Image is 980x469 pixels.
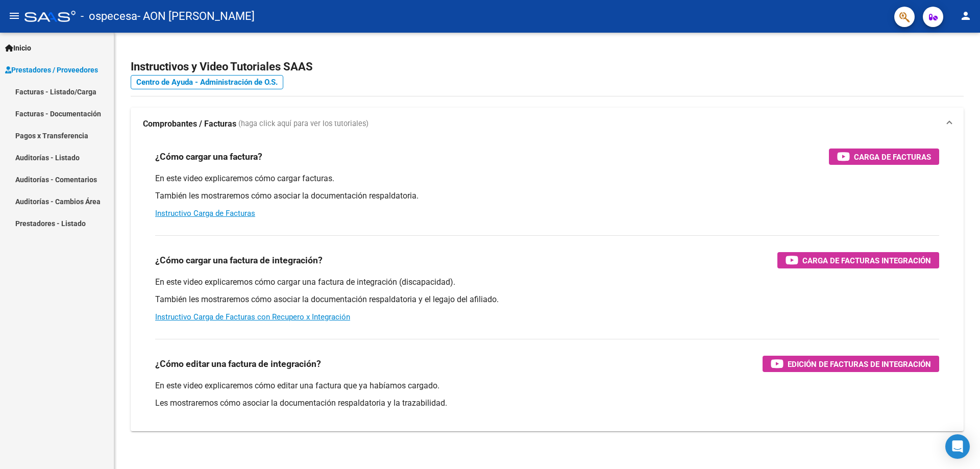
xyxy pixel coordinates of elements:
[155,294,939,305] p: También les mostraremos cómo asociar la documentación respaldatoria y el legajo del afiliado.
[131,75,283,89] a: Centro de Ayuda - Administración de O.S.
[960,10,972,22] mat-icon: person
[854,151,931,163] span: Carga de Facturas
[763,356,939,372] button: Edición de Facturas de integración
[155,150,262,164] h3: ¿Cómo cargar una factura?
[788,358,931,371] span: Edición de Facturas de integración
[143,118,236,130] strong: Comprobantes / Facturas
[155,312,350,322] a: Instructivo Carga de Facturas con Recupero x Integración
[777,252,939,268] button: Carga de Facturas Integración
[155,209,255,218] a: Instructivo Carga de Facturas
[131,140,964,431] div: Comprobantes / Facturas (haga click aquí para ver los tutoriales)
[131,57,964,77] h2: Instructivos y Video Tutoriales SAAS
[5,42,31,54] span: Inicio
[945,434,970,459] div: Open Intercom Messenger
[155,173,939,184] p: En este video explicaremos cómo cargar facturas.
[155,357,321,371] h3: ¿Cómo editar una factura de integración?
[155,398,939,409] p: Les mostraremos cómo asociar la documentación respaldatoria y la trazabilidad.
[155,190,939,202] p: También les mostraremos cómo asociar la documentación respaldatoria.
[81,5,137,28] span: - ospecesa
[829,149,939,165] button: Carga de Facturas
[5,64,98,76] span: Prestadores / Proveedores
[155,380,939,391] p: En este video explicaremos cómo editar una factura que ya habíamos cargado.
[155,277,939,288] p: En este video explicaremos cómo cargar una factura de integración (discapacidad).
[238,118,369,130] span: (haga click aquí para ver los tutoriales)
[131,108,964,140] mat-expansion-panel-header: Comprobantes / Facturas (haga click aquí para ver los tutoriales)
[802,254,931,267] span: Carga de Facturas Integración
[137,5,255,28] span: - AON [PERSON_NAME]
[8,10,20,22] mat-icon: menu
[155,253,323,267] h3: ¿Cómo cargar una factura de integración?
